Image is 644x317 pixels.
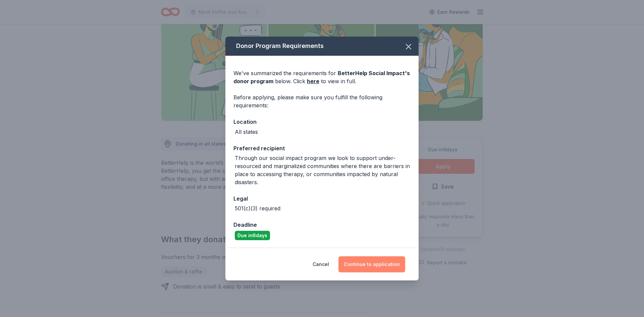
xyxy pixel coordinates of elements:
button: Continue to application [338,256,405,272]
button: Cancel [313,256,329,272]
div: Preferred recipient [233,144,411,153]
a: here [307,77,319,85]
div: Due in 6 days [235,231,270,240]
div: Donor Program Requirements [225,37,419,56]
div: We've summarized the requirements for below. Click to view in full. [233,69,411,85]
div: All states [235,128,258,136]
div: Legal [233,194,411,203]
div: Through our social impact program we look to support under-resourced and marginalized communities... [235,154,411,186]
div: 501(c)(3) required [235,204,280,212]
div: Before applying, please make sure you fulfill the following requirements: [233,93,411,109]
div: Deadline [233,220,411,229]
div: Location [233,117,411,126]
